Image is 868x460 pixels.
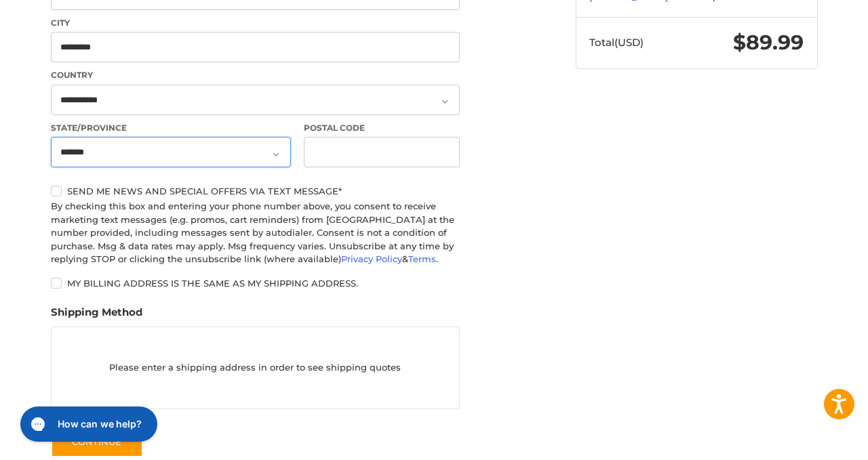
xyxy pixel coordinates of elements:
label: Country [51,69,460,81]
label: State/Province [51,122,291,134]
legend: Shipping Method [51,305,142,327]
span: Total (USD) [589,36,644,49]
span: $89.99 [733,30,804,55]
a: Terms [408,253,436,264]
a: Privacy Policy [341,253,402,264]
iframe: Gorgias live chat messenger [14,402,161,446]
button: Continue [51,426,143,457]
label: Postal Code [304,122,460,134]
div: By checking this box and entering your phone number above, you consent to receive marketing text ... [51,200,460,266]
label: My billing address is the same as my shipping address. [51,278,460,289]
label: Send me news and special offers via text message* [51,186,460,196]
label: City [51,17,460,29]
p: Please enter a shipping address in order to see shipping quotes [52,355,459,381]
